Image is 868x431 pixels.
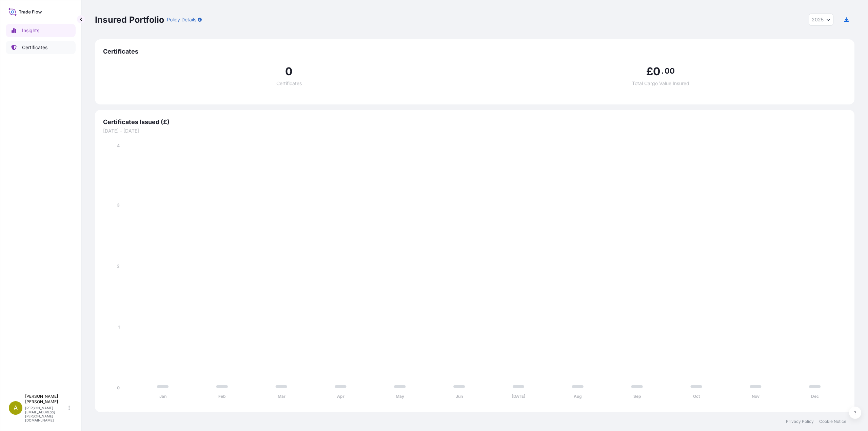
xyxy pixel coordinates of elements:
[811,394,819,399] tspan: Dec
[159,394,166,399] tspan: Jan
[117,143,120,148] tspan: 4
[103,128,846,134] span: [DATE] - [DATE]
[693,394,700,399] tspan: Oct
[633,394,641,399] tspan: Sep
[218,394,226,399] tspan: Feb
[456,394,463,399] tspan: Jun
[752,394,760,399] tspan: Nov
[22,27,39,34] p: Insights
[786,419,814,424] a: Privacy Policy
[278,394,285,399] tspan: Mar
[103,118,846,126] span: Certificates Issued (£)
[396,394,405,399] tspan: May
[6,41,76,54] a: Certificates
[512,394,526,399] tspan: [DATE]
[103,47,846,56] span: Certificates
[632,81,689,86] span: Total Cargo Value Insured
[661,68,664,74] span: .
[653,66,660,77] span: 0
[819,419,846,424] a: Cookie Notice
[22,44,47,51] p: Certificates
[95,14,164,25] p: Insured Portfolio
[117,263,120,269] tspan: 2
[285,66,293,77] span: 0
[117,385,120,390] tspan: 0
[117,202,120,208] tspan: 3
[809,14,833,26] button: Year Selector
[25,406,67,422] p: [PERSON_NAME][EMAIL_ADDRESS][PERSON_NAME][DOMAIN_NAME]
[337,394,344,399] tspan: Apr
[276,81,302,86] span: Certificates
[812,16,824,23] span: 2025
[646,66,653,77] span: £
[14,405,18,411] span: A
[118,325,120,330] tspan: 1
[25,394,67,405] p: [PERSON_NAME] [PERSON_NAME]
[167,16,196,23] p: Policy Details
[574,394,582,399] tspan: Aug
[6,24,76,37] a: Insights
[665,68,675,74] span: 00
